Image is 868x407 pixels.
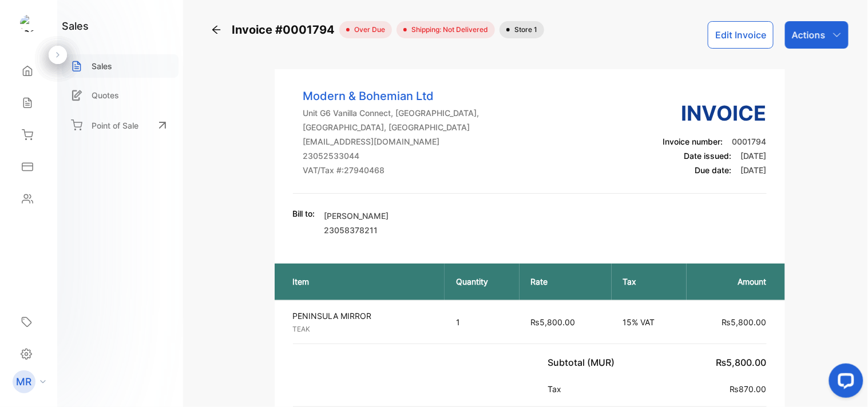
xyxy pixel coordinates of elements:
p: [EMAIL_ADDRESS][DOMAIN_NAME] [303,135,479,147]
span: Due date: [695,165,732,175]
img: logo [20,15,37,32]
span: Invoice number: [663,137,723,146]
iframe: LiveChat chat widget [820,359,868,407]
span: ₨5,800.00 [531,317,576,327]
p: Bill to: [293,208,315,220]
span: ₨5,800.00 [722,317,767,327]
p: Quantity [456,276,508,288]
span: over due [350,25,385,35]
h1: sales [62,18,89,34]
p: [PERSON_NAME] [324,210,389,222]
p: 23052533044 [303,150,479,162]
p: PENINSULA MIRROR [293,310,435,322]
p: Subtotal (MUR) [548,356,620,369]
p: MR [17,374,32,389]
p: 15% VAT [623,316,675,328]
p: [GEOGRAPHIC_DATA], [GEOGRAPHIC_DATA] [303,121,479,133]
p: TEAK [293,324,435,334]
span: Store 1 [510,25,537,35]
p: 23058378211 [324,224,389,236]
span: Shipping: Not Delivered [407,25,488,35]
span: Date issued: [684,151,732,161]
p: Unit G6 Vanilla Connect, [GEOGRAPHIC_DATA], [303,107,479,119]
p: Point of Sale [92,119,138,131]
span: [DATE] [741,151,767,161]
p: Modern & Bohemian Ltd [303,87,479,105]
span: ₨5,800.00 [716,357,767,368]
p: Tax [548,383,566,395]
a: Quotes [62,83,179,107]
p: Amount [698,276,767,288]
p: Rate [531,276,600,288]
p: Quotes [92,89,119,101]
p: Tax [623,276,675,288]
p: Actions [792,28,826,42]
span: ₨870.00 [730,384,767,394]
span: 0001794 [732,137,767,146]
p: 1 [456,316,508,328]
span: [DATE] [741,165,767,175]
button: Edit Invoice [708,21,774,49]
p: Item [293,276,433,288]
h3: Invoice [663,98,767,129]
p: Sales [92,60,112,72]
button: Actions [785,21,849,49]
p: VAT/Tax #: 27940468 [303,164,479,176]
span: Invoice #0001794 [232,21,339,38]
a: Sales [62,54,179,78]
a: Point of Sale [62,113,179,138]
